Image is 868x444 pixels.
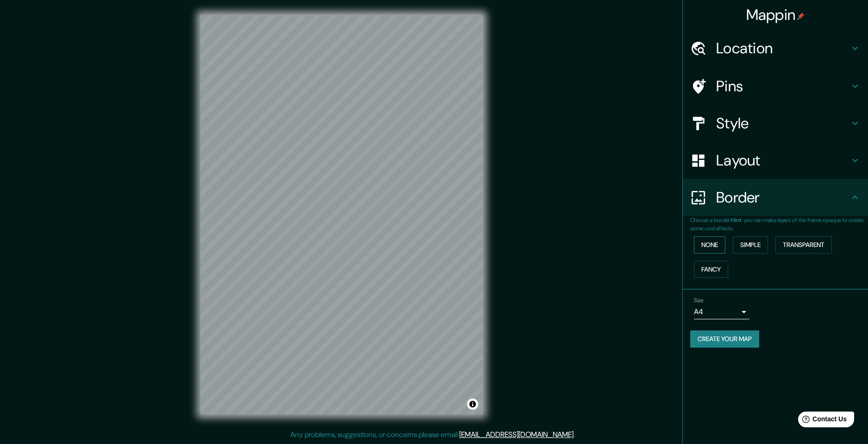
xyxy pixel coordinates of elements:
div: A4 [694,304,749,319]
div: . [576,429,578,440]
p: Any problems, suggestions, or concerns please email . [290,429,575,440]
a: [EMAIL_ADDRESS][DOMAIN_NAME] [459,430,574,439]
h4: Layout [716,151,849,170]
button: None [694,236,725,254]
iframe: Help widget launcher [786,408,858,434]
h4: Border [716,188,849,207]
div: Pins [683,68,868,105]
p: Choose a border. : you can make layers of the frame opaque to create some cool effects. [690,216,868,233]
h4: Style [716,114,849,133]
img: pin-icon.png [797,13,805,20]
div: Style [683,105,868,142]
div: Border [683,179,868,216]
div: Layout [683,142,868,179]
button: Transparent [775,236,832,254]
b: Hint [731,216,742,224]
button: Simple [733,236,768,254]
h4: Mappin [746,6,805,24]
h4: Pins [716,77,849,95]
label: Size [694,297,704,304]
button: Toggle attribution [467,399,478,410]
canvas: Map [200,15,483,414]
button: Fancy [694,261,728,278]
div: Location [683,30,868,67]
div: . [575,429,576,440]
button: Create your map [690,330,759,348]
h4: Location [716,39,849,57]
